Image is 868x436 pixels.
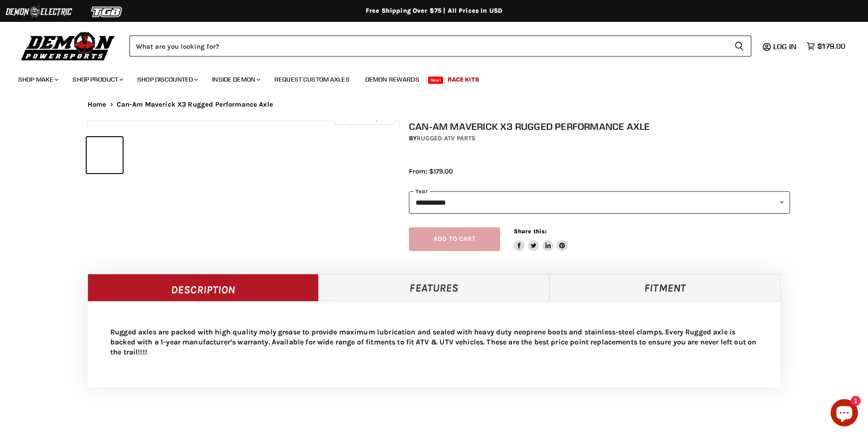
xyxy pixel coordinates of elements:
[69,101,799,108] nav: Breadcrumbs
[441,70,486,89] a: Race Kits
[129,36,751,56] form: Product
[514,228,547,235] span: Share this:
[66,70,129,89] a: Shop Product
[69,7,799,15] div: Free Shipping Over $75 | All Prices In USD
[417,134,475,142] a: Rugged ATV Parts
[727,36,751,56] button: Search
[88,274,319,301] a: Description
[428,77,444,84] span: New!
[358,70,426,89] a: Demon Rewards
[828,399,861,429] inbox-online-store-chat: Shopify online store chat
[409,133,790,144] div: by
[549,274,780,301] a: Fitment
[11,70,64,89] a: Shop Make
[769,42,802,51] a: Log in
[18,30,118,62] img: Demon Powersports
[130,70,203,89] a: Shop Discounted
[409,191,790,214] select: year
[514,227,568,251] aside: Share this:
[110,327,758,357] p: Rugged axles are packed with high quality moly grease to provide maximum lubrication and sealed w...
[117,101,273,108] span: Can-Am Maverick X3 Rugged Performance Axle
[129,36,727,56] input: Search
[11,67,843,89] ul: Main menu
[339,115,390,122] span: Click to expand
[5,3,73,21] img: Demon Electric Logo 2
[802,40,850,53] a: $179.00
[88,101,107,108] a: Home
[205,70,266,89] a: Inside Demon
[773,42,796,51] span: Log in
[409,121,790,132] h1: Can-Am Maverick X3 Rugged Performance Axle
[73,3,141,21] img: TGB Logo 2
[409,167,453,175] span: From: $179.00
[319,274,550,301] a: Features
[817,42,845,51] span: $179.00
[87,137,123,173] button: IMAGE thumbnail
[268,70,356,89] a: Request Custom Axles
